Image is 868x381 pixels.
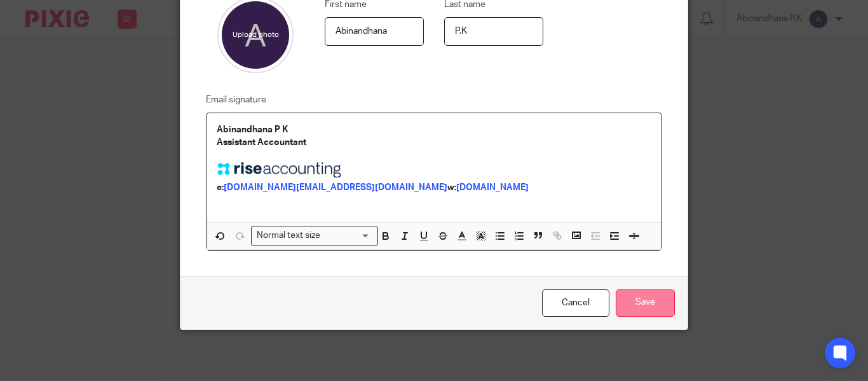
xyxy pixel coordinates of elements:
span: Normal text size [254,229,323,242]
a: [DOMAIN_NAME][EMAIL_ADDRESS][DOMAIN_NAME] [224,183,447,192]
label: Email signature [206,94,266,106]
div: Search for option [251,226,378,246]
strong: Abinandhana P K [217,125,288,134]
img: Image [217,162,344,177]
strong: w: [447,183,456,192]
a: Cancel [542,289,609,317]
input: Search for option [325,229,370,242]
input: Save [616,289,675,317]
a: [DOMAIN_NAME] [456,183,529,192]
strong: Assistant Accountant [217,138,306,147]
strong: e: [217,183,224,192]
